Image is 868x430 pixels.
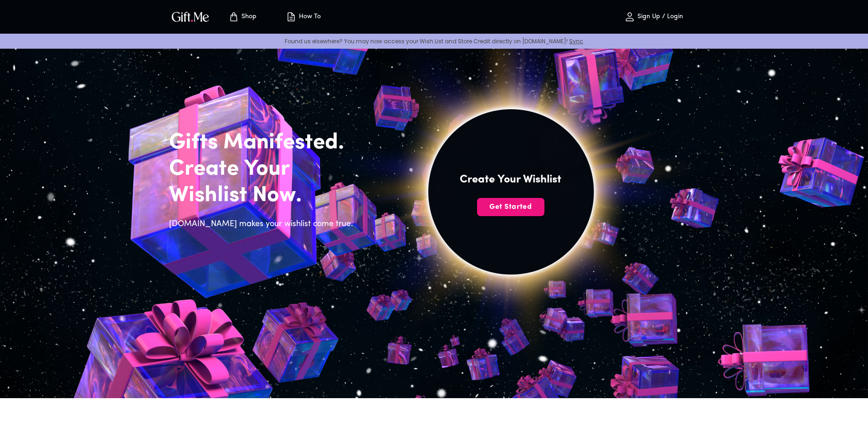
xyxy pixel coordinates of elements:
[306,8,715,396] img: hero_sun.png
[169,11,212,22] button: GiftMe Logo
[278,2,329,31] button: How To
[460,172,561,187] h4: Create Your Wishlist
[7,37,861,45] p: Found us elsewhere? You may now access your Wish List and Store Credit directly on [DOMAIN_NAME]!
[169,218,359,231] h6: [DOMAIN_NAME] makes your wishlist come true.
[477,202,544,212] span: Get Started
[569,37,583,45] a: Sync
[170,10,211,23] img: GiftMe Logo
[169,130,359,156] h2: Gifts Manifested.
[169,182,359,209] h2: Wishlist Now.
[635,13,683,21] p: Sign Up / Login
[297,13,321,21] p: How To
[608,2,699,31] button: Sign Up / Login
[239,13,257,21] p: Shop
[217,2,267,31] button: Store page
[477,198,544,216] button: Get Started
[286,11,297,22] img: how-to.svg
[169,156,359,182] h2: Create Your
